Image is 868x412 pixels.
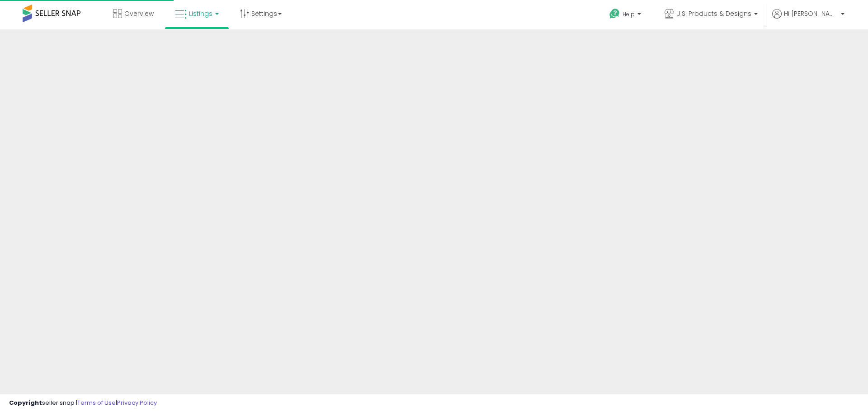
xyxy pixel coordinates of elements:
span: Overview [124,9,154,18]
span: Hi [PERSON_NAME] [784,9,838,18]
span: Help [623,10,635,18]
div: seller snap | | [9,399,157,407]
a: Hi [PERSON_NAME] [772,9,844,29]
a: Terms of Use [77,398,116,407]
a: Privacy Policy [117,398,157,407]
i: Get Help [609,8,620,19]
a: Help [602,1,650,29]
strong: Copyright [9,398,42,407]
span: U.S. Products & Designs [676,9,751,18]
span: Listings [189,9,212,18]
